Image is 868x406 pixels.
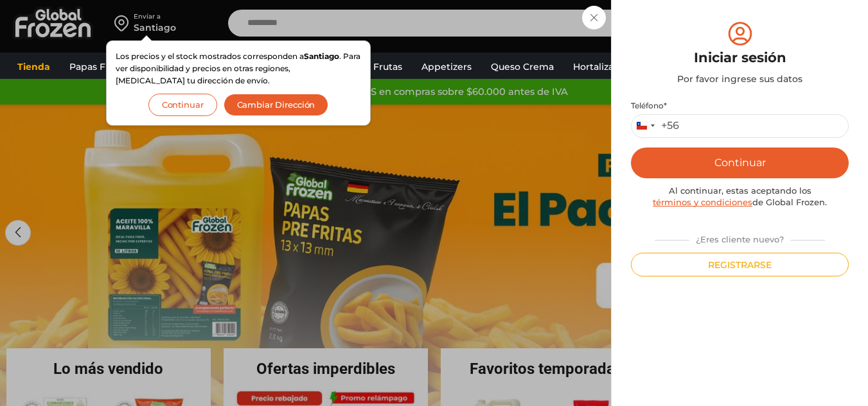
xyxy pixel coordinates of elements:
div: ¿Eres cliente nuevo? [648,229,831,246]
img: tabler-icon-user-circle.svg [725,19,755,48]
button: Cambiar Dirección [224,94,329,116]
div: +56 [661,119,679,133]
a: Hortalizas [567,55,624,79]
a: términos y condiciones [653,197,752,207]
a: Papas Fritas [63,55,132,79]
a: Queso Crema [484,55,560,79]
p: Los precios y el stock mostrados corresponden a . Para ver disponibilidad y precios en otras regi... [116,50,361,87]
button: Continuar [631,148,849,178]
a: Tienda [11,55,57,79]
button: Registrarse [631,253,849,276]
button: Continuar [148,94,217,116]
label: Teléfono [631,101,849,111]
div: Iniciar sesión [631,48,849,67]
strong: Santiago [304,51,339,61]
button: Selected country [632,115,679,137]
a: Appetizers [415,55,478,79]
div: Por favor ingrese sus datos [631,72,849,85]
div: Al continuar, estas aceptando los de Global Frozen. [631,185,849,208]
